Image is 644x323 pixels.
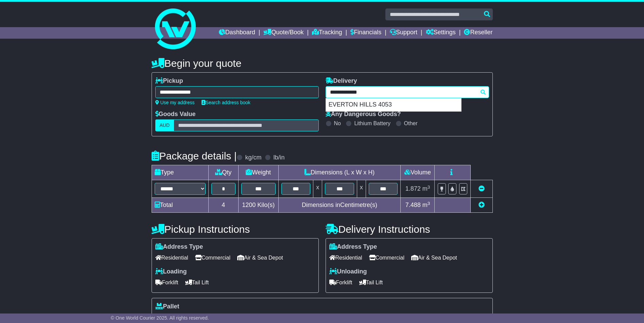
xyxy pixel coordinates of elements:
[152,224,319,235] h4: Pickup Instructions
[155,243,203,251] label: Address Type
[326,111,401,118] label: Any Dangerous Goods?
[478,202,485,208] a: Add new item
[405,185,421,192] span: 1.872
[313,180,322,198] td: x
[329,277,352,288] span: Forklift
[357,180,366,198] td: x
[422,185,430,192] span: m
[152,165,208,180] td: Type
[155,119,174,131] label: AUD
[428,185,430,190] sup: 3
[405,202,421,208] span: 7.488
[478,185,485,192] a: Remove this item
[401,165,435,180] td: Volume
[238,198,278,213] td: Kilo(s)
[155,77,183,85] label: Pickup
[278,198,401,213] td: Dimensions in Centimetre(s)
[152,58,493,69] h4: Begin your quote
[350,27,381,39] a: Financials
[329,252,362,263] span: Residential
[155,312,185,323] span: Stackable
[359,277,383,288] span: Tail Lift
[185,277,209,288] span: Tail Lift
[422,202,430,208] span: m
[237,252,283,263] span: Air & Sea Depot
[238,165,278,180] td: Weight
[263,27,303,39] a: Quote/Book
[329,243,377,251] label: Address Type
[334,120,341,127] label: No
[155,268,187,275] label: Loading
[155,252,188,263] span: Residential
[152,198,208,213] td: Total
[326,77,357,85] label: Delivery
[191,312,232,323] span: Non Stackable
[195,252,230,263] span: Commercial
[208,165,238,180] td: Qty
[202,100,250,105] a: Search address book
[152,150,237,161] h4: Package details |
[329,268,367,275] label: Unloading
[273,154,284,161] label: lb/in
[155,277,178,288] span: Forklift
[219,27,255,39] a: Dashboard
[428,201,430,206] sup: 3
[369,252,404,263] span: Commercial
[411,252,457,263] span: Air & Sea Depot
[278,165,401,180] td: Dimensions (L x W x H)
[390,27,417,39] a: Support
[208,198,238,213] td: 4
[464,27,492,39] a: Reseller
[155,100,195,105] a: Use my address
[326,224,493,235] h4: Delivery Instructions
[354,120,390,127] label: Lithium Battery
[245,154,261,161] label: kg/cm
[155,111,196,118] label: Goods Value
[404,120,418,127] label: Other
[426,27,456,39] a: Settings
[111,315,209,321] span: © One World Courier 2025. All rights reserved.
[312,27,342,39] a: Tracking
[155,303,179,310] label: Pallet
[242,202,256,208] span: 1200
[326,98,461,111] div: EVERTON HILLS 4053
